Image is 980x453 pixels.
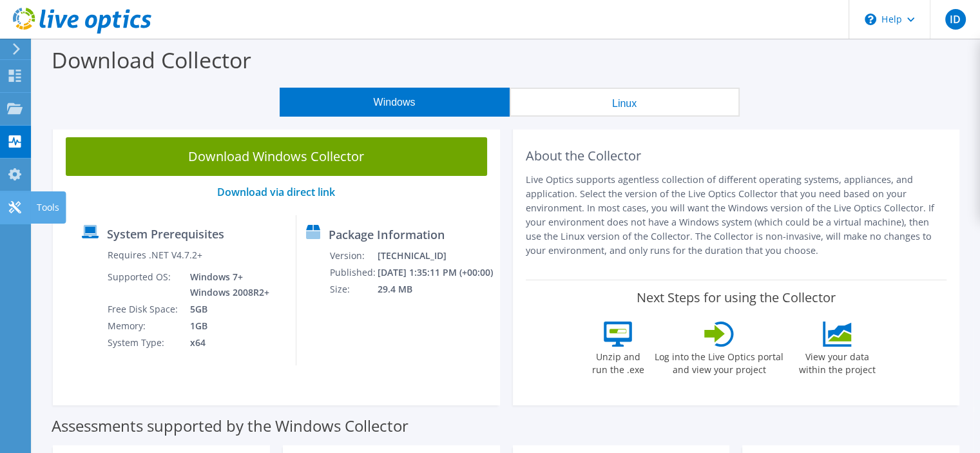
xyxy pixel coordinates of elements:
[107,301,180,318] td: Free Disk Space:
[329,228,444,241] label: Package Information
[180,318,272,334] td: 1GB
[329,247,376,264] td: Version:
[654,347,784,376] label: Log into the Live Optics portal and view your project
[526,148,947,164] h2: About the Collector
[588,347,648,376] label: Unzip and run the .exe
[377,247,494,264] td: [TECHNICAL_ID]
[377,264,494,281] td: [DATE] 1:35:11 PM (+00:00)
[107,269,180,301] td: Supported OS:
[637,290,836,305] label: Next Steps for using the Collector
[791,347,883,376] label: View your data within the project
[107,334,180,351] td: System Type:
[377,281,494,298] td: 29.4 MB
[52,45,251,75] label: Download Collector
[510,88,740,117] button: Linux
[66,137,487,176] a: Download Windows Collector
[107,318,180,334] td: Memory:
[30,191,66,224] div: Tools
[526,173,947,258] p: Live Optics supports agentless collection of different operating systems, appliances, and applica...
[217,185,335,199] a: Download via direct link
[280,88,510,117] button: Windows
[108,249,202,262] label: Requires .NET V4.7.2+
[52,419,408,432] label: Assessments supported by the Windows Collector
[329,281,376,298] td: Size:
[945,9,966,30] span: ID
[329,264,376,281] td: Published:
[180,301,272,318] td: 5GB
[107,227,224,240] label: System Prerequisites
[865,14,876,25] svg: \n
[180,334,272,351] td: x64
[180,269,272,301] td: Windows 7+ Windows 2008R2+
